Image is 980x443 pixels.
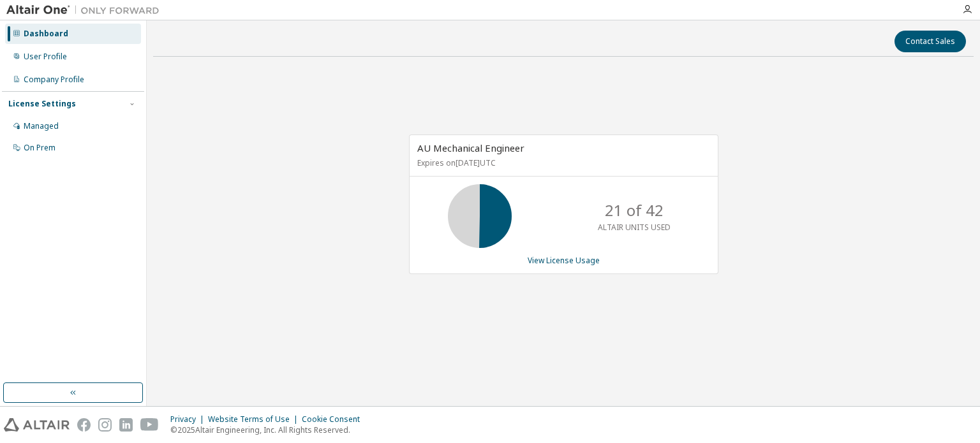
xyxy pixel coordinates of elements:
[119,418,133,432] img: linkedin.svg
[895,31,966,52] button: Contact Sales
[77,418,91,432] img: facebook.svg
[24,75,84,85] div: Company Profile
[417,142,524,154] span: AU Mechanical Engineer
[170,425,367,435] p: © 2025 Altair Engineering, Inc. All Rights Reserved.
[24,143,56,153] div: On Prem
[98,418,112,432] img: instagram.svg
[417,157,707,168] p: Expires on [DATE] UTC
[6,4,166,17] img: Altair One
[8,99,76,109] div: License Settings
[170,414,208,425] div: Privacy
[605,200,664,221] p: 21 of 42
[24,29,68,39] div: Dashboard
[302,414,367,425] div: Cookie Consent
[4,418,70,432] img: altair_logo.svg
[528,255,600,266] a: View License Usage
[208,414,302,425] div: Website Terms of Use
[24,121,59,131] div: Managed
[24,52,67,62] div: User Profile
[140,418,159,432] img: youtube.svg
[598,222,671,233] p: ALTAIR UNITS USED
